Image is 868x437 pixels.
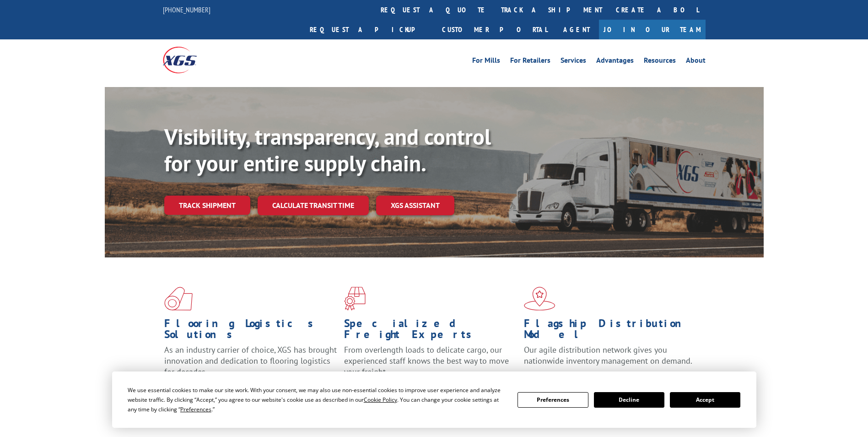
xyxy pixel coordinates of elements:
a: Services [561,57,586,67]
a: Resources [644,57,676,67]
h1: Specialized Freight Experts [344,318,517,344]
img: xgs-icon-flagship-distribution-model-red [524,287,555,311]
p: From overlength loads to delicate cargo, our experienced staff knows the best way to move your fr... [344,344,517,385]
div: We use essential cookies to make our site work. With your consent, we may also use non-essential ... [128,385,507,414]
a: XGS ASSISTANT [376,196,454,215]
span: Our agile distribution network gives you nationwide inventory management on demand. [524,344,692,366]
a: About [686,57,706,67]
a: Customer Portal [435,20,554,39]
span: Preferences [180,405,211,413]
a: For Retailers [510,57,550,67]
b: Visibility, transparency, and control for your entire supply chain. [164,122,491,177]
h1: Flooring Logistics Solutions [164,318,337,344]
a: Agent [554,20,599,39]
a: Advantages [596,57,634,67]
button: Decline [594,392,664,408]
button: Preferences [518,392,588,408]
img: xgs-icon-total-supply-chain-intelligence-red [164,287,193,311]
a: Track shipment [164,196,250,215]
span: Cookie Policy [364,396,397,404]
button: Accept [670,392,740,408]
div: Cookie Consent Prompt [112,371,756,428]
a: For Mills [472,57,500,67]
a: [PHONE_NUMBER] [163,5,210,14]
span: As an industry carrier of choice, XGS has brought innovation and dedication to flooring logistics... [164,344,337,377]
a: Calculate transit time [258,196,369,215]
a: Join Our Team [599,20,706,39]
img: xgs-icon-focused-on-flooring-red [344,287,366,311]
a: Request a pickup [303,20,435,39]
h1: Flagship Distribution Model [524,318,697,344]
